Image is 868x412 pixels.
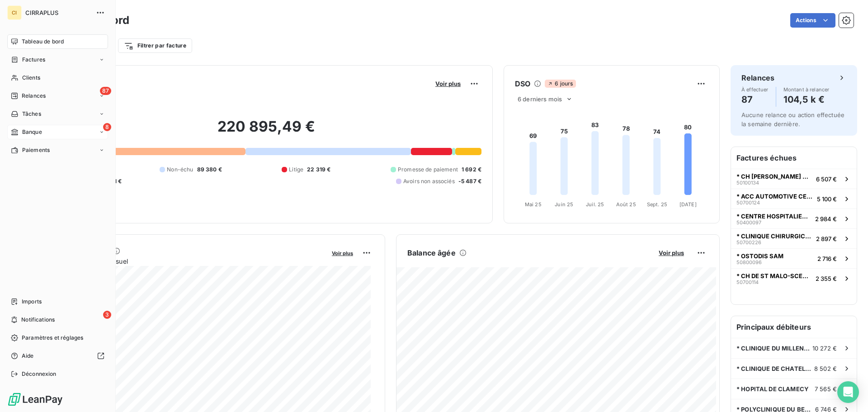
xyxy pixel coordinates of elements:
[289,166,303,174] span: Litige
[736,200,760,205] span: 50700124
[736,365,814,372] span: * CLINIQUE DE CHATELLERAULT
[307,166,330,174] span: 22 319 €
[783,92,830,107] h4: 104,5 k €
[22,38,64,46] span: Tableau de bord
[407,247,456,258] h6: Balance âgée
[736,180,759,185] span: 50100134
[167,166,193,174] span: Non-échu
[817,255,837,262] span: 2 716 €
[435,80,461,87] span: Voir plus
[586,201,604,208] tspan: Juil. 25
[731,248,857,268] button: * OSTODIS SAM508000962 716 €
[783,87,830,92] span: Montant à relancer
[51,118,481,145] h2: 220 895,49 €
[659,249,684,256] span: Voir plus
[731,228,857,248] button: * CLINIQUE CHIRURGICALE VIA DOMITIA507002262 897 €
[21,316,55,324] span: Notifications
[329,249,356,257] button: Voir plus
[22,334,83,342] span: Paramètres et réglages
[103,311,111,319] span: 3
[837,381,859,403] div: Open Intercom Messenger
[647,201,667,208] tspan: Sept. 25
[51,256,325,266] span: Chiffre d'affaires mensuel
[736,173,812,180] span: * CH [PERSON_NAME] CONSTANT [PERSON_NAME]
[22,298,42,306] span: Imports
[515,78,530,89] h6: DSO
[403,177,455,185] span: Avoirs non associés
[731,268,857,288] button: * CH DE ST MALO-SCES ECO.507001142 355 €
[332,250,353,256] span: Voir plus
[22,74,40,82] span: Clients
[816,175,837,183] span: 6 507 €
[555,201,573,208] tspan: Juin 25
[458,177,481,185] span: -5 487 €
[816,235,837,242] span: 2 897 €
[22,352,34,360] span: Aide
[736,272,812,279] span: * CH DE ST MALO-SCES ECO.
[815,385,837,393] span: 7 565 €
[790,13,835,28] button: Actions
[817,195,837,203] span: 5 100 €
[741,72,774,83] h6: Relances
[545,80,576,88] span: 6 jours
[398,166,458,174] span: Promesse de paiement
[741,111,844,128] span: Aucune relance ou action effectuée la semaine dernière.
[736,345,812,352] span: * CLINIQUE DU MILLENAIRE
[25,9,90,16] span: CIRRAPLUS
[814,365,837,372] span: 8 502 €
[812,345,837,352] span: 10 272 €
[736,260,762,265] span: 50800096
[462,166,481,174] span: 1 692 €
[679,201,697,208] tspan: [DATE]
[741,87,769,92] span: À effectuer
[7,349,108,363] a: Aide
[736,232,812,240] span: * CLINIQUE CHIRURGICALE VIA DOMITIA
[736,193,813,200] span: * ACC AUTOMOTIVE CELLS COMPANY
[197,166,222,174] span: 89 380 €
[731,316,857,338] h6: Principaux débiteurs
[736,385,809,393] span: * HOPITAL DE CLAMECY
[22,370,57,378] span: Déconnexion
[518,95,562,103] span: 6 derniers mois
[736,213,811,220] span: * CENTRE HOSPITALIER [GEOGRAPHIC_DATA]
[22,92,46,100] span: Relances
[22,146,50,154] span: Paiements
[433,80,463,88] button: Voir plus
[7,5,22,20] div: CI
[731,208,857,228] button: * CENTRE HOSPITALIER [GEOGRAPHIC_DATA]504000972 984 €
[7,392,63,407] img: Logo LeanPay
[731,189,857,208] button: * ACC AUTOMOTIVE CELLS COMPANY507001245 100 €
[525,201,542,208] tspan: Mai 25
[22,110,41,118] span: Tâches
[731,147,857,169] h6: Factures échues
[741,92,769,107] h4: 87
[103,123,111,131] span: 8
[100,87,111,95] span: 87
[22,128,42,136] span: Banque
[736,240,761,245] span: 50700226
[736,252,783,260] span: * OSTODIS SAM
[22,56,45,64] span: Factures
[736,279,759,285] span: 50700114
[815,215,837,223] span: 2 984 €
[118,38,192,53] button: Filtrer par facture
[731,169,857,189] button: * CH [PERSON_NAME] CONSTANT [PERSON_NAME]501001346 507 €
[616,201,636,208] tspan: Août 25
[816,275,837,282] span: 2 355 €
[656,249,687,257] button: Voir plus
[736,220,761,225] span: 50400097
